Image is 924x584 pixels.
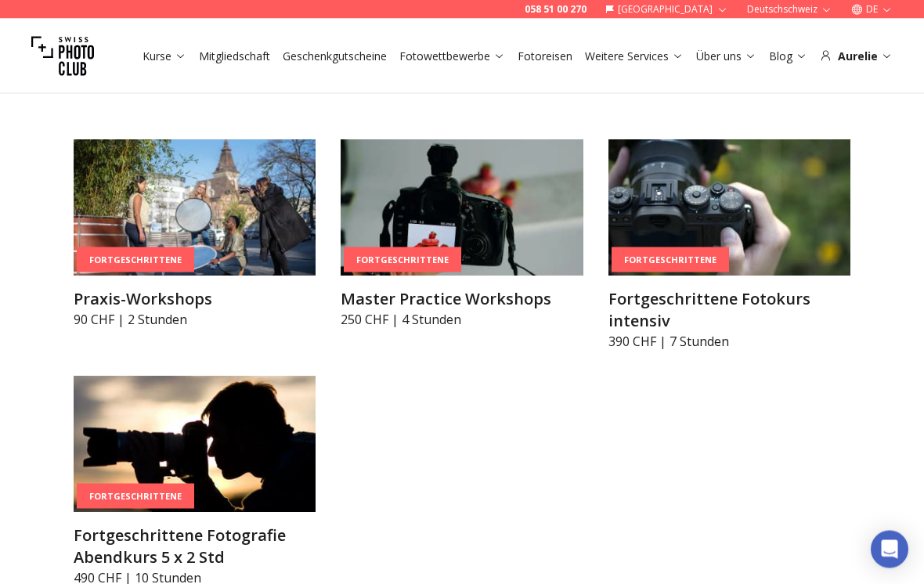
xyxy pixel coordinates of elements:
button: Fotowettbewerbe [393,45,511,67]
p: 390 CHF | 7 Stunden [608,333,850,351]
a: 058 51 00 270 [525,3,587,16]
button: Über uns [690,45,763,67]
button: Kurse [136,45,193,67]
img: Fortgeschrittene Fotografie Abendkurs 5 x 2 Std [74,377,316,513]
a: Fortgeschrittene Fotokurs intensivFortgeschritteneFortgeschrittene Fotokurs intensiv390 CHF | 7 S... [608,140,850,351]
p: 90 CHF | 2 Stunden [74,311,316,330]
a: Weitere Services [585,49,684,64]
div: Fortgeschrittene [77,484,194,510]
a: Fotowettbewerbe [399,49,505,64]
div: Fortgeschrittene [344,247,461,273]
button: Fotoreisen [511,45,579,67]
a: Praxis-WorkshopsFortgeschrittenePraxis-Workshops90 CHF | 2 Stunden [74,140,316,330]
img: Fortgeschrittene Fotokurs intensiv [608,140,850,276]
a: Fotoreisen [518,49,572,64]
a: Master Practice WorkshopsFortgeschritteneMaster Practice Workshops250 CHF | 4 Stunden [341,140,583,330]
img: Praxis-Workshops [74,140,316,276]
img: Master Practice Workshops [341,140,583,276]
div: Fortgeschrittene [77,247,194,273]
h3: Fortgeschrittene Fotokurs intensiv [608,289,850,333]
a: Über uns [696,49,756,64]
button: Mitgliedschaft [193,45,276,67]
h3: Praxis-Workshops [74,289,316,311]
button: Geschenkgutscheine [276,45,393,67]
a: Kurse [143,49,186,64]
div: Aurelie [820,49,893,64]
div: Open Intercom Messenger [871,531,908,568]
button: Weitere Services [579,45,690,67]
a: Mitgliedschaft [199,49,270,64]
a: Geschenkgutscheine [283,49,387,64]
div: Fortgeschrittene [612,247,729,273]
h3: Fortgeschrittene Fotografie Abendkurs 5 x 2 Std [74,525,316,569]
a: Blog [769,49,807,64]
p: 250 CHF | 4 Stunden [341,311,583,330]
img: Swiss photo club [31,25,94,88]
button: Blog [763,45,814,67]
h3: Master Practice Workshops [341,289,583,311]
